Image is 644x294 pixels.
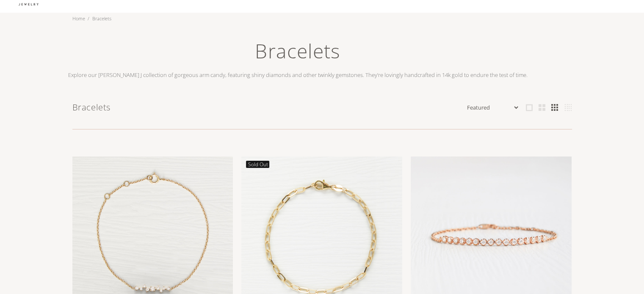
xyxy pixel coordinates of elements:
a: Hope Diamond bracelet [411,232,572,240]
h1: Bracelets [72,101,465,114]
span: Sold Out [246,161,269,168]
a: Link Chain bracelet Sold Out [241,232,402,240]
a: Beautiful Mess bracelet [72,232,233,240]
a: Home [72,15,85,22]
li: Bracelets [88,13,114,25]
div: Explore our [PERSON_NAME] J collection of gorgeous arm candy, featuring shiny diamonds and other ... [68,38,528,79]
h1: Bracelets [68,38,528,71]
